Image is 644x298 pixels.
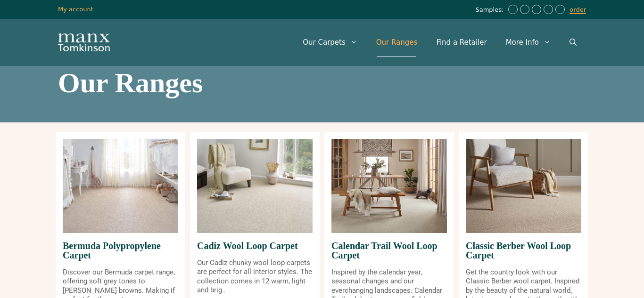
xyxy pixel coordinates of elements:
a: Open Search Bar [560,28,586,56]
img: Cadiz Wool Loop Carpet [197,139,313,233]
span: Classic Berber Wool Loop Carpet [466,233,581,268]
p: Our Cadiz chunky wool loop carpets are perfect for all interior styles. The collection comes in 1... [197,258,313,295]
a: Find a Retailer [427,28,496,56]
img: Bermuda Polypropylene Carpet [63,139,178,233]
nav: Primary [293,28,586,56]
a: More Info [496,28,560,56]
a: Our Carpets [293,28,367,56]
a: order [570,6,586,14]
img: Manx Tomkinson [58,33,110,51]
span: Cadiz Wool Loop Carpet [197,233,313,258]
img: Calendar Trail Wool Loop Carpet [331,139,447,233]
a: Our Ranges [367,28,427,56]
a: My account [58,6,93,13]
span: Samples: [475,6,506,14]
span: Bermuda Polypropylene Carpet [63,233,178,268]
span: Calendar Trail Wool Loop Carpet [331,233,447,268]
img: Classic Berber Wool Loop Carpet [466,139,581,233]
h1: Our Ranges [58,69,586,97]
